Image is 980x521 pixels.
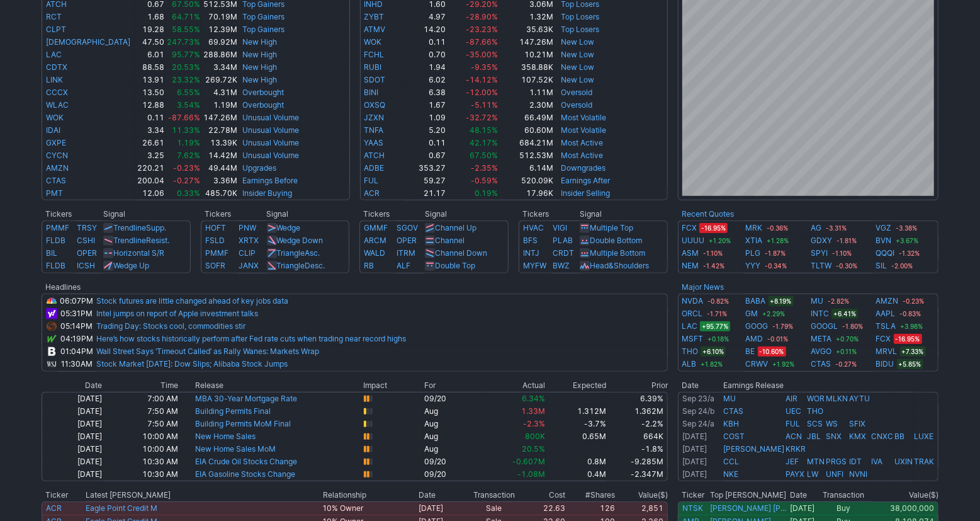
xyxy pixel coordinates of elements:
a: KRKR [786,444,806,454]
td: 269.72K [201,74,238,86]
a: AYTU [849,394,870,403]
a: UEC [786,406,801,416]
a: MLKN [826,394,848,403]
a: IDAI [46,125,60,135]
span: 64.71% [172,12,200,21]
a: Insider Buying [242,188,292,198]
td: 0.11 [402,137,447,149]
a: HOFT [205,223,226,232]
a: Major News [682,282,724,292]
a: ALB [682,358,696,370]
a: CSHI [77,236,96,245]
a: BFS [523,236,538,245]
a: Overbought [242,88,284,97]
span: -87.66% [168,113,200,122]
td: 1.94 [402,61,447,74]
td: 1.19M [201,99,238,112]
span: Trendline [113,236,146,245]
span: -35.00% [466,50,498,59]
a: Most Active [561,151,603,160]
td: 1.09 [402,112,447,124]
a: AAPL [876,307,896,320]
a: CCL [723,457,739,466]
a: Unusual Volume [242,138,299,147]
td: 35.63K [498,23,554,36]
a: FSLD [205,236,225,245]
td: 684.21M [498,137,554,149]
a: XRTX [239,236,259,245]
a: CCCX [46,88,68,97]
a: PNW [239,223,256,232]
td: 3.25 [135,149,165,162]
a: Multiple Bottom [590,248,645,258]
a: SGOV [397,223,418,232]
span: Asc. [305,248,320,258]
a: Sep 23/a [682,394,714,403]
a: AG [811,222,821,234]
a: TNFA [364,125,384,135]
span: -32.72% [466,113,498,122]
td: 19.28 [135,23,165,36]
a: THO [682,345,698,358]
a: JANX [239,261,259,270]
td: 288.86M [201,49,238,61]
a: PLAB [553,236,573,245]
td: 49.44M [201,162,238,175]
a: Unusual Volume [242,113,299,122]
a: Earnings Before [242,176,298,185]
span: -14.12% [466,75,498,84]
span: -28.90% [466,12,498,21]
a: AMZN [46,163,69,173]
a: WOK [46,113,64,122]
a: WOK [364,37,382,47]
td: 69.92M [201,36,238,49]
td: 358.88K [498,61,554,74]
a: Channel [435,236,465,245]
a: Top Losers [561,12,599,21]
a: [PERSON_NAME] [PERSON_NAME] [710,503,787,513]
a: OXSQ [364,100,386,110]
a: CTAS [723,406,743,416]
a: LINK [46,75,63,84]
a: PLG [746,247,761,260]
a: Eagle Point Credit M [86,503,157,513]
span: 11.33% [172,125,200,135]
td: 1.32M [498,11,554,23]
span: 7.62% [177,151,200,160]
a: FLDB [46,236,65,245]
a: ALF [397,261,410,270]
a: GMMF [364,223,388,232]
td: 1.67 [402,99,447,112]
a: BWZ [553,261,570,270]
a: Wall Street Says ‘Timeout Called’ as Rally Wanes: Markets Wrap [96,346,319,356]
a: EIA Gasoline Stocks Change [195,469,295,479]
td: 88.58 [135,61,165,74]
a: Trading Day: Stocks cool, commodities stir [96,321,245,331]
td: 147.26M [498,36,554,49]
a: GXPE [46,138,66,147]
a: BINI [364,88,379,97]
a: SPYI [811,247,828,260]
a: ITRM [397,248,415,258]
span: Desc. [305,261,325,270]
a: [DATE] [682,457,707,466]
a: UNFI [826,469,843,479]
a: FCHL [364,50,385,59]
a: COST [723,432,745,441]
a: BVN [876,234,892,247]
a: MYFW [523,261,546,270]
a: Unusual Volume [242,151,299,160]
td: 10.21M [498,49,554,61]
a: New Low [561,62,594,72]
a: GOOGL [811,320,838,333]
a: PMMF [46,223,69,232]
a: WLAC [46,100,69,110]
a: AMZN [876,295,899,307]
a: Wedge [277,223,301,232]
span: Trendline [113,223,146,232]
a: Top Losers [561,25,599,34]
a: YYY [746,260,761,272]
a: ICSH [77,261,96,270]
a: AMD [746,333,763,345]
